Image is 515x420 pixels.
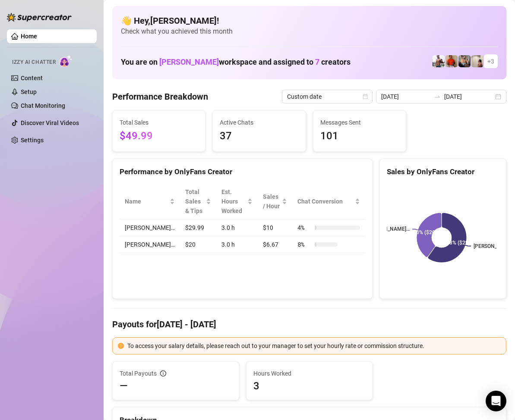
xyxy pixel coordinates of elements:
[21,88,37,95] a: Setup
[112,91,208,103] h4: Performance Breakdown
[21,137,44,144] a: Settings
[297,223,311,232] span: 4 %
[120,166,365,178] div: Performance by OnlyFans Creator
[21,33,37,40] a: Home
[7,13,72,22] img: logo-BBDzfeDw.svg
[120,236,180,253] td: [PERSON_NAME]…
[160,370,166,376] span: info-circle
[433,55,445,67] img: JUSTIN
[387,166,499,178] div: Sales by OnlyFans Creator
[120,118,198,127] span: Total Sales
[216,219,257,236] td: 3.0 h
[127,341,501,351] div: To access your salary details, please reach out to your manager to set your hourly rate or commis...
[320,118,399,127] span: Messages Sent
[253,379,366,393] span: 3
[258,219,293,236] td: $10
[180,219,216,236] td: $29.99
[121,27,498,36] span: Check what you achieved this month
[315,57,319,66] span: 7
[125,197,168,206] span: Name
[263,192,281,211] span: Sales / Hour
[297,240,311,249] span: 8 %
[258,236,293,253] td: $6.67
[487,56,494,66] span: + 3
[363,94,368,99] span: calendar
[367,226,410,232] text: [PERSON_NAME]…
[320,128,399,144] span: 101
[471,55,483,67] img: Ralphy
[220,128,298,144] span: 37
[486,391,506,411] div: Open Intercom Messenger
[21,75,43,81] a: Content
[118,343,124,349] span: exclamation-circle
[159,57,219,66] span: [PERSON_NAME]
[185,187,204,216] span: Total Sales & Tips
[458,55,471,67] img: George
[381,92,430,101] input: Start date
[434,93,441,100] span: swap-right
[59,55,73,67] img: AI Chatter
[112,318,506,330] h4: Payouts for [DATE] - [DATE]
[292,184,365,219] th: Chat Conversion
[445,55,458,67] img: Justin
[121,57,351,67] h1: You are on workspace and assigned to creators
[444,92,493,101] input: End date
[253,369,366,378] span: Hours Worked
[216,236,257,253] td: 3.0 h
[120,379,128,393] span: —
[221,187,245,216] div: Est. Hours Worked
[12,58,56,66] span: Izzy AI Chatter
[258,184,293,219] th: Sales / Hour
[434,93,441,100] span: to
[120,128,198,144] span: $49.99
[21,102,65,109] a: Chat Monitoring
[297,197,353,206] span: Chat Conversion
[180,184,216,219] th: Total Sales & Tips
[180,236,216,253] td: $20
[120,184,180,219] th: Name
[121,15,498,27] h4: 👋 Hey, [PERSON_NAME] !
[120,369,157,378] span: Total Payouts
[220,118,298,127] span: Active Chats
[21,119,79,126] a: Discover Viral Videos
[120,219,180,236] td: [PERSON_NAME]…
[287,90,367,103] span: Custom date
